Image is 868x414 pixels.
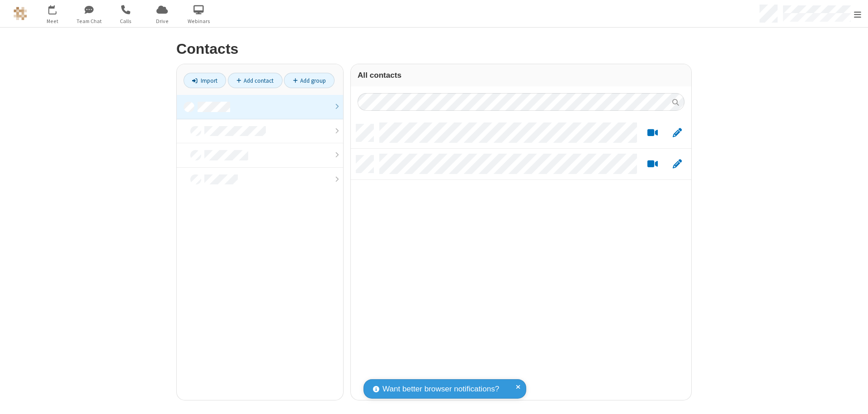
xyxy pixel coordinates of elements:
span: Webinars [182,17,216,25]
h2: Contacts [176,41,692,57]
button: Edit [668,159,686,170]
span: Meet [35,17,69,25]
span: Team Chat [72,17,106,25]
span: Drive [145,17,179,25]
span: Calls [108,17,142,25]
button: Start a video meeting [644,159,661,170]
span: Want better browser notifications? [382,383,499,395]
a: Import [184,73,226,88]
div: grid [351,118,691,400]
a: Add group [284,73,335,88]
img: QA Selenium DO NOT DELETE OR CHANGE [14,7,27,20]
button: Edit [668,127,686,139]
button: Start a video meeting [644,127,661,139]
div: 3 [54,5,60,12]
h3: All contacts [358,71,684,80]
a: Add contact [228,73,283,88]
